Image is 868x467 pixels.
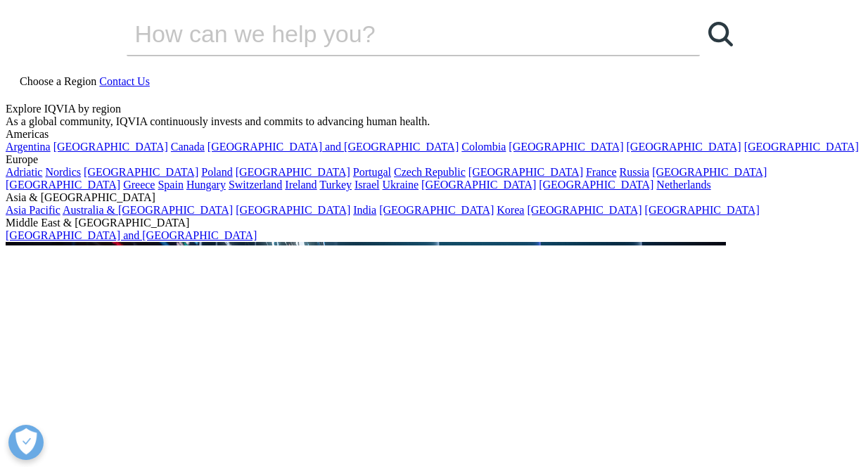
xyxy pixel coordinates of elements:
a: Australia & [GEOGRAPHIC_DATA] [63,204,233,216]
a: Spain [158,179,183,191]
a: [GEOGRAPHIC_DATA] [539,179,653,191]
a: Argentina [6,141,51,153]
a: Contact Us [99,75,150,87]
a: [GEOGRAPHIC_DATA] [84,166,198,178]
a: Colombia [461,141,506,153]
a: Poland [201,166,232,178]
a: Russia [620,166,650,178]
a: [GEOGRAPHIC_DATA] [627,141,741,153]
a: Israel [355,179,380,191]
div: Americas [6,128,862,141]
a: [GEOGRAPHIC_DATA] and [GEOGRAPHIC_DATA] [6,229,257,241]
div: Explore IQVIA by region [6,103,862,115]
a: [GEOGRAPHIC_DATA] [468,166,583,178]
a: [GEOGRAPHIC_DATA] [652,166,767,178]
a: Search [700,13,742,55]
a: [GEOGRAPHIC_DATA] [236,204,350,216]
a: Adriatic [6,166,42,178]
span: Choose a Region [20,75,96,87]
a: [GEOGRAPHIC_DATA] [421,179,536,191]
a: Korea [497,204,524,216]
a: Ukraine [383,179,419,191]
div: Europe [6,153,862,166]
a: [GEOGRAPHIC_DATA] [379,204,494,216]
a: Ireland [285,179,317,191]
input: Search [127,13,660,55]
button: Open Preferences [8,425,44,460]
a: [GEOGRAPHIC_DATA] [527,204,642,216]
a: Netherlands [656,179,710,191]
div: As a global community, IQVIA continuously invests and commits to advancing human health. [6,115,862,128]
a: Czech Republic [394,166,466,178]
a: Asia Pacific [6,204,60,216]
a: Switzerland [229,179,282,191]
a: [GEOGRAPHIC_DATA] and [GEOGRAPHIC_DATA] [208,141,459,153]
a: France [586,166,617,178]
div: Asia & [GEOGRAPHIC_DATA] [6,191,862,204]
a: [GEOGRAPHIC_DATA] [744,141,859,153]
a: [GEOGRAPHIC_DATA] [6,179,120,191]
a: [GEOGRAPHIC_DATA] [509,141,623,153]
a: [GEOGRAPHIC_DATA] [645,204,760,216]
a: Turkey [319,179,352,191]
div: Middle East & [GEOGRAPHIC_DATA] [6,217,862,229]
a: Canada [171,141,205,153]
a: Greece [123,179,155,191]
a: Hungary [186,179,226,191]
a: Portugal [353,166,391,178]
a: India [353,204,376,216]
a: Nordics [45,166,81,178]
a: [GEOGRAPHIC_DATA] [236,166,350,178]
a: [GEOGRAPHIC_DATA] [53,141,168,153]
svg: Search [708,22,733,46]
